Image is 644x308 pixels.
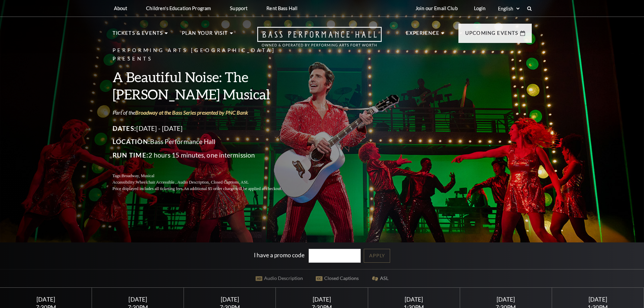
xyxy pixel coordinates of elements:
[406,29,440,41] p: Experience
[230,5,247,11] p: Support
[113,68,299,103] h3: A Beautiful Noise: The [PERSON_NAME] Musical
[114,5,127,11] p: About
[284,296,360,303] div: [DATE]
[113,124,137,132] span: Dates:
[192,296,268,303] div: [DATE]
[182,29,228,41] p: Plan Your Visit
[113,173,299,179] p: Tags:
[113,109,299,116] p: Part of the
[113,179,299,186] p: Accessibility:
[254,252,305,259] label: I have a promo code
[113,186,299,192] p: Price displayed includes all ticketing fees.
[113,123,299,134] p: [DATE] - [DATE]
[146,5,211,11] p: Children's Education Program
[100,296,176,303] div: [DATE]
[376,296,452,303] div: [DATE]
[560,296,636,303] div: [DATE]
[468,296,544,303] div: [DATE]
[113,136,299,147] p: Bass Performance Hall
[497,5,521,12] select: Select:
[121,173,154,178] span: Broadway, Musical
[135,109,248,116] a: Broadway at the Bass Series presented by PNC Bank
[184,186,282,191] span: An additional $5 order charge will be applied at checkout.
[113,29,163,41] p: Tickets & Events
[465,29,519,41] p: Upcoming Events
[136,180,248,185] span: Wheelchair Accessible , Audio Description, Closed Captions, ASL
[113,150,299,161] p: 2 hours 15 minutes, one intermission
[266,5,297,11] p: Rent Bass Hall
[8,296,84,303] div: [DATE]
[113,46,299,63] p: Performing Arts [GEOGRAPHIC_DATA] Presents
[113,151,149,159] span: Run Time:
[113,138,150,145] span: Location:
